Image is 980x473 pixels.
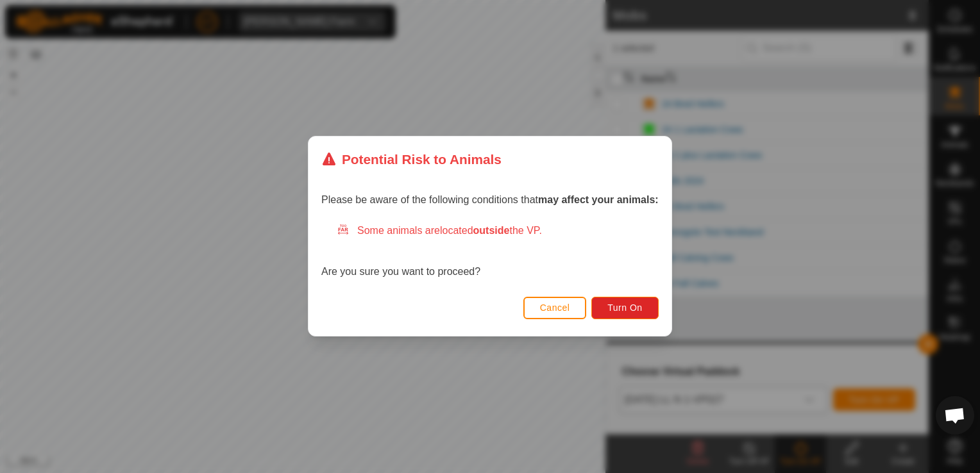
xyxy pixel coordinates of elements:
div: Potential Risk to Animals [321,149,502,169]
span: Cancel [540,303,570,313]
div: Some animals are [337,224,659,239]
button: Cancel [523,297,587,319]
span: Please be aware of the following conditions that [321,195,659,206]
div: Open chat [936,396,974,435]
div: Are you sure you want to proceed? [321,224,659,280]
strong: outside [473,226,510,236]
span: located the VP. [440,226,542,236]
strong: may affect your animals: [538,195,659,206]
span: Turn On [608,303,643,313]
button: Turn On [592,297,659,319]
